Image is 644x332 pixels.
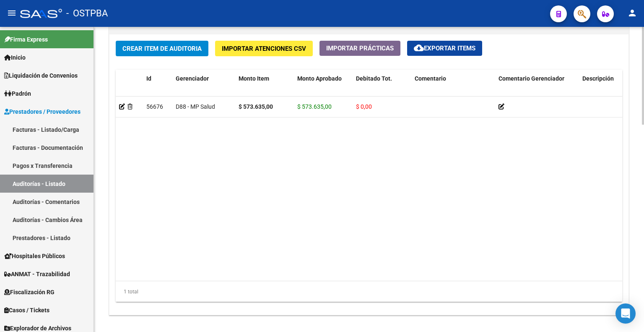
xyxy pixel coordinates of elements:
datatable-header-cell: Monto Item [235,70,294,107]
span: Inicio [4,53,26,62]
span: Comentario Gerenciador [499,75,564,82]
span: D88 - MP Salud [176,103,215,110]
datatable-header-cell: Comentario Gerenciador [495,70,579,107]
span: Padrón [4,89,31,98]
button: Exportar Items [407,41,482,56]
button: Crear Item de Auditoria [116,41,208,56]
span: Monto Item [239,75,269,82]
span: Prestadores / Proveedores [4,107,80,116]
datatable-header-cell: Debitado Tot. [353,70,411,107]
mat-icon: person [627,8,637,18]
span: - OSTPBA [66,4,108,23]
button: Importar Prácticas [319,41,400,56]
mat-icon: cloud_download [414,43,424,53]
span: Importar Prácticas [326,44,394,52]
span: ANMAT - Trazabilidad [4,269,70,279]
datatable-header-cell: Id [143,70,172,107]
span: Importar Atenciones CSV [222,45,306,52]
span: Casos / Tickets [4,306,49,315]
strong: $ 573.635,00 [239,103,273,110]
datatable-header-cell: Comentario [411,70,495,107]
span: Debitado Tot. [356,75,392,82]
span: $ 0,00 [356,103,372,110]
div: Open Intercom Messenger [615,303,636,324]
button: Importar Atenciones CSV [215,41,313,56]
span: Comentario [415,75,446,82]
datatable-header-cell: Gerenciador [172,70,235,107]
span: Monto Aprobado [297,75,342,82]
span: $ 573.635,00 [297,103,332,110]
span: 56676 [146,103,163,110]
mat-icon: menu [7,8,17,18]
span: Firma Express [4,35,48,44]
span: Crear Item de Auditoria [122,45,202,52]
span: Liquidación de Convenios [4,71,78,80]
datatable-header-cell: Monto Aprobado [294,70,353,107]
span: Fiscalización RG [4,288,55,297]
span: Descripción [582,75,614,82]
span: Id [146,75,151,82]
span: Exportar Items [414,44,475,52]
span: Gerenciador [176,75,209,82]
span: Hospitales Públicos [4,251,65,261]
div: 1 total [116,281,622,302]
